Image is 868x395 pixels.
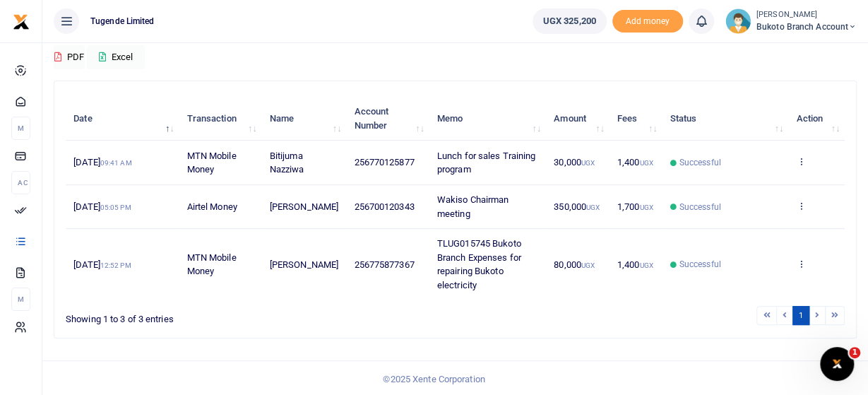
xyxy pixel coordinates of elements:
button: PDF [54,45,85,69]
th: Name: activate to sort column ascending [262,97,347,141]
a: 1 [792,306,809,325]
span: 256770125877 [354,157,414,167]
span: 80,000 [554,259,595,270]
span: 1 [849,347,860,358]
span: Bitijuma Nazziwa [270,151,304,175]
span: 1,400 [617,259,653,270]
span: UGX 325,200 [543,14,596,28]
span: [DATE] [73,259,131,270]
a: Add money [612,15,683,25]
span: [PERSON_NAME] [270,259,338,270]
span: [DATE] [73,201,131,212]
span: Wakiso Chairman meeting [437,194,509,219]
th: Account Number: activate to sort column ascending [346,97,429,141]
li: M [11,288,30,311]
small: 09:41 AM [100,159,132,167]
span: Airtel Money [187,201,237,212]
span: Lunch for sales Training program [437,151,535,175]
span: MTN Mobile Money [187,252,237,277]
img: logo-small [13,13,30,30]
span: [PERSON_NAME] [270,201,338,212]
li: M [11,117,30,140]
small: UGX [581,159,595,167]
span: Successful [679,258,721,271]
span: Tugende Limited [85,15,160,28]
iframe: Intercom live chat [820,347,854,381]
th: Date: activate to sort column descending [66,97,179,141]
span: Add money [612,10,683,33]
span: 1,700 [617,201,653,212]
span: Bukoto Branch account [756,20,857,33]
span: 1,400 [617,157,653,167]
span: TLUG015745 Bukoto Branch Expenses for repairing Bukoto electricity [437,238,521,290]
small: UGX [586,204,600,211]
small: UGX [639,204,653,211]
th: Amount: activate to sort column ascending [546,97,610,141]
img: profile-user [725,8,751,34]
a: UGX 325,200 [533,8,607,34]
span: 256700120343 [354,201,414,212]
div: Showing 1 to 3 of 3 entries [66,305,385,326]
th: Memo: activate to sort column ascending [429,97,546,141]
span: MTN Mobile Money [187,151,237,175]
small: UGX [581,261,595,269]
th: Status: activate to sort column ascending [662,97,788,141]
small: 12:52 PM [100,261,131,269]
span: [DATE] [73,157,131,167]
span: 256775877367 [354,259,414,270]
li: Wallet ballance [527,8,612,34]
li: Toup your wallet [612,10,683,33]
th: Fees: activate to sort column ascending [610,97,662,141]
small: UGX [639,261,653,269]
th: Action: activate to sort column ascending [788,97,845,141]
span: 30,000 [554,157,595,167]
li: Ac [11,171,30,194]
small: [PERSON_NAME] [756,9,857,21]
th: Transaction: activate to sort column ascending [179,97,261,141]
span: Successful [679,156,721,169]
small: 05:05 PM [100,204,131,211]
span: Successful [679,201,721,213]
a: profile-user [PERSON_NAME] Bukoto Branch account [725,8,857,34]
small: UGX [639,159,653,167]
button: Excel [87,45,145,69]
span: 350,000 [554,201,600,212]
a: logo-small logo-large logo-large [13,16,30,26]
